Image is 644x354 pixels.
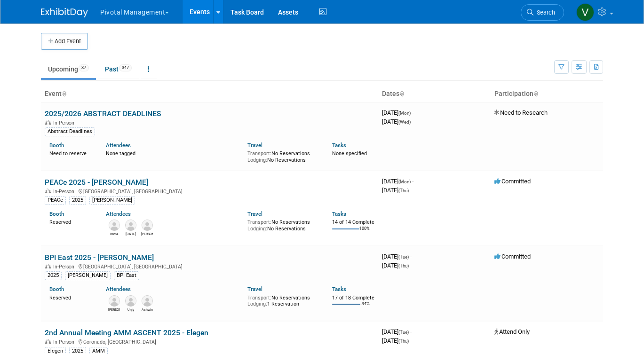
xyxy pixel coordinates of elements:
div: 17 of 18 Complete [332,295,374,301]
a: 2nd Annual Meeting AMM ASCENT 2025 - Elegen [45,328,208,337]
a: Search [521,4,564,21]
a: Sort by Participation Type [533,90,538,97]
div: None tagged [106,149,240,157]
a: Sort by Event Name [62,90,66,97]
a: PEACe 2025 - [PERSON_NAME] [45,178,148,187]
span: (Tue) [398,330,409,335]
span: (Mon) [398,110,411,116]
img: Martin Carcamo [142,220,153,231]
span: 87 [79,64,89,71]
a: Upcoming87 [41,60,96,78]
div: Martin Carcamo [141,231,153,236]
span: - [412,109,413,116]
a: Tasks [332,211,346,217]
span: Committed [494,178,531,185]
span: (Mon) [398,179,411,184]
span: (Wed) [398,119,411,125]
div: 14 of 14 Complete [332,219,374,226]
a: Attendees [106,211,131,217]
span: 347 [119,64,132,71]
span: In-Person [53,339,77,345]
img: Raja Srinivas [125,220,136,231]
span: Lodging: [247,301,267,307]
span: Lodging: [247,157,267,163]
span: (Thu) [398,338,409,344]
span: In-Person [53,120,77,126]
div: Ashwin Rajput [141,307,153,312]
span: Need to Research [494,109,548,116]
a: Past347 [98,60,139,78]
div: Reserved [49,217,92,226]
img: In-Person Event [45,189,51,193]
span: [DATE] [382,118,411,125]
span: [DATE] [382,187,409,194]
img: Omar El-Ghouch [109,295,120,307]
span: - [410,253,412,260]
div: No Reservations 1 Reservation [247,293,318,307]
div: PEACe [45,196,66,205]
div: Omar El-Ghouch [108,307,120,312]
div: Reserved [49,293,92,301]
span: Attend Only [494,328,530,335]
span: (Thu) [398,188,409,193]
div: No Reservations No Reservations [247,217,318,232]
a: 2025/2026 ABSTRACT DEADLINES [45,109,161,118]
img: In-Person Event [45,339,51,344]
span: [DATE] [382,253,412,260]
span: In-Person [53,189,77,195]
th: Participation [491,86,603,102]
button: Add Event [41,33,88,50]
a: Booth [49,211,64,217]
img: ExhibitDay [41,8,88,17]
img: Imroz Ghangas [109,220,120,231]
a: Travel [247,142,262,149]
div: Unjy Park [125,307,136,312]
img: Ashwin Rajput [142,295,153,307]
div: [GEOGRAPHIC_DATA], [GEOGRAPHIC_DATA] [45,187,374,195]
span: Committed [494,253,531,260]
span: [DATE] [382,178,413,185]
span: Lodging: [247,226,267,232]
span: Transport: [247,295,271,301]
img: Valerie Weld [576,3,594,21]
span: None specified [332,150,367,157]
div: No Reservations No Reservations [247,149,318,163]
span: Search [533,9,555,16]
span: (Tue) [398,254,409,260]
td: 94% [362,301,370,314]
a: Tasks [332,286,346,292]
div: [PERSON_NAME] [89,196,135,205]
a: Booth [49,286,64,292]
img: In-Person Event [45,264,51,268]
span: - [410,328,412,335]
div: Abstract Deadlines [45,127,95,136]
a: Travel [247,211,262,217]
a: Travel [247,286,262,292]
a: BPI East 2025 - [PERSON_NAME] [45,253,154,262]
div: [GEOGRAPHIC_DATA], [GEOGRAPHIC_DATA] [45,262,374,270]
div: [PERSON_NAME] [65,271,111,280]
div: Coronado, [GEOGRAPHIC_DATA] [45,338,374,345]
a: Attendees [106,142,131,149]
th: Event [41,86,378,102]
a: Tasks [332,142,346,149]
span: In-Person [53,264,77,270]
a: Attendees [106,286,131,292]
span: Transport: [247,150,271,157]
div: 2025 [69,196,86,205]
span: - [412,178,413,185]
div: BPI East [114,271,139,280]
span: [DATE] [382,328,412,335]
span: (Thu) [398,263,409,268]
span: Transport: [247,219,271,225]
img: Unjy Park [125,295,136,307]
div: Imroz Ghangas [108,231,120,236]
span: [DATE] [382,262,409,269]
th: Dates [378,86,491,102]
div: 2025 [45,271,62,280]
span: [DATE] [382,109,413,116]
span: [DATE] [382,337,409,344]
a: Sort by Start Date [399,90,404,97]
td: 100% [359,226,370,239]
div: Need to reserve [49,149,92,157]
